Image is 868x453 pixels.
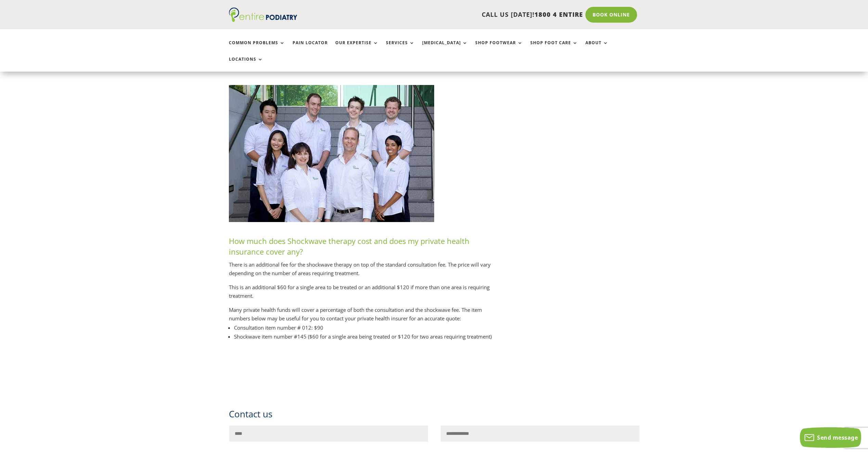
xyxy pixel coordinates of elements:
a: Our Expertise [335,40,378,55]
a: Pain Locator [293,40,328,55]
h3: How much does Shockwave therapy cost and does my private health insurance cover any? [229,236,495,260]
a: Common Problems [229,40,285,55]
a: Locations [229,57,263,72]
a: Shop Footwear [475,40,523,55]
a: [MEDICAL_DATA] [422,40,468,55]
span: Send message [817,434,858,441]
a: Shop Foot Care [530,40,578,55]
a: About [585,40,608,55]
span: 1800 4 ENTIRE [534,10,583,19]
p: There is an additional fee for the shockwave therapy on top of the standard consultation fee. The... [229,260,495,283]
img: faqs [229,85,434,222]
li: Shockwave item number #145 ($60 for a single area being treated or $120 for two areas requiring t... [234,332,495,341]
img: logo (1) [229,8,297,22]
p: This is an additional $60 for a single area to be treated or an additional $120 if more than one ... [229,283,495,306]
p: Many private health funds will cover a percentage of both the consultation and the shockwave fee.... [229,306,495,323]
a: Book Online [585,7,637,23]
h3: Contact us [229,408,639,426]
li: Consultation item number # 012: $90 [234,323,495,332]
button: Send message [800,427,861,448]
a: Services [386,40,415,55]
a: Entire Podiatry [229,16,297,23]
p: CALL US [DATE]! [324,10,583,19]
